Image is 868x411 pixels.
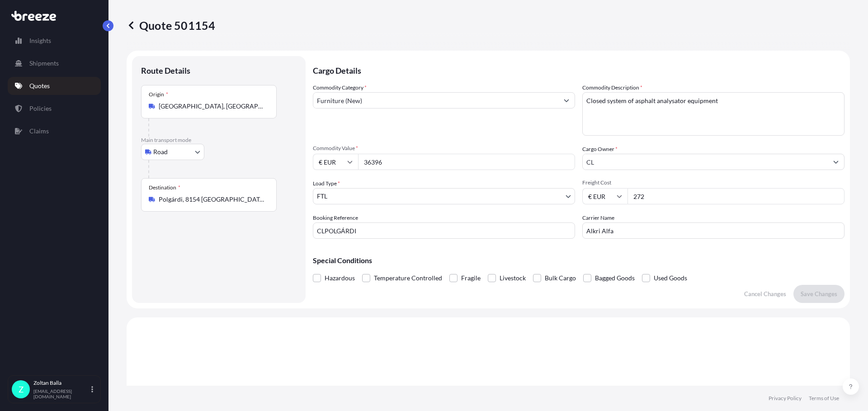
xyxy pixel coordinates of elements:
[8,77,101,95] a: Quotes
[141,144,204,160] button: Select transport
[801,289,837,298] p: Save Changes
[317,192,327,201] span: FTL
[809,395,839,402] a: Terms of Use
[33,379,90,387] p: Zoltan Balla
[29,127,49,136] p: Claims
[627,188,844,204] input: Enter amount
[19,385,24,394] span: Z
[313,83,367,92] label: Commodity Category
[29,36,51,45] p: Insights
[149,91,168,98] div: Origin
[737,285,793,303] button: Cancel Changes
[595,271,635,285] span: Bagged Goods
[159,102,265,111] input: Origin
[461,271,481,285] span: Fragile
[8,54,101,72] a: Shipments
[8,122,101,140] a: Claims
[325,271,355,285] span: Hazardous
[313,56,844,83] p: Cargo Details
[500,271,526,285] span: Livestock
[583,154,828,170] input: Full name
[313,222,575,239] input: Your internal reference
[545,271,576,285] span: Bulk Cargo
[29,81,50,90] p: Quotes
[127,18,215,33] p: Quote 501154
[313,188,575,204] button: FTL
[828,154,844,170] button: Show suggestions
[582,179,844,186] span: Freight Cost
[153,147,168,156] span: Road
[582,222,844,239] input: Enter name
[558,92,575,109] button: Show suggestions
[159,195,265,204] input: Destination
[358,154,575,170] input: Type amount
[29,104,52,113] p: Policies
[582,92,844,136] textarea: Closed system of asphalt analysator equipment
[313,257,844,264] p: Special Conditions
[141,137,297,144] p: Main transport mode
[793,285,844,303] button: Save Changes
[654,271,687,285] span: Used Goods
[29,59,59,68] p: Shipments
[582,213,614,222] label: Carrier Name
[313,179,340,188] span: Load Type
[141,65,190,76] p: Route Details
[313,145,575,152] span: Commodity Value
[313,92,558,109] input: Select a commodity type
[8,99,101,118] a: Policies
[582,83,642,92] label: Commodity Description
[374,271,442,285] span: Temperature Controlled
[769,395,802,402] a: Privacy Policy
[313,213,358,222] label: Booking Reference
[149,184,180,191] div: Destination
[33,388,90,399] p: [EMAIL_ADDRESS][DOMAIN_NAME]
[8,32,101,50] a: Insights
[744,289,786,298] p: Cancel Changes
[582,145,618,154] label: Cargo Owner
